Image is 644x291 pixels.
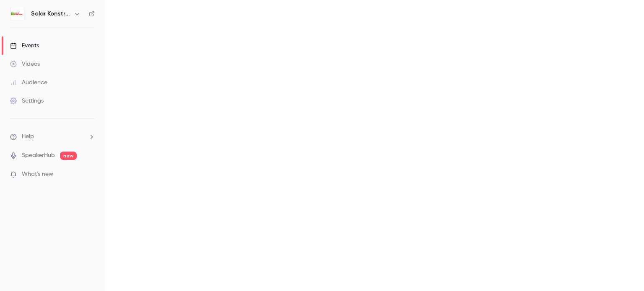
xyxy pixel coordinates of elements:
div: Settings [10,97,44,105]
img: Solar Konstrukt Kft. [10,7,24,21]
div: Videos [10,60,40,68]
span: What's new [22,170,53,179]
li: help-dropdown-opener [10,132,95,141]
h6: Solar Konstrukt Kft. [31,10,70,18]
span: Help [22,132,34,141]
div: Events [10,41,39,50]
span: new [60,152,77,160]
div: Audience [10,78,47,87]
a: SpeakerHub [22,151,55,160]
